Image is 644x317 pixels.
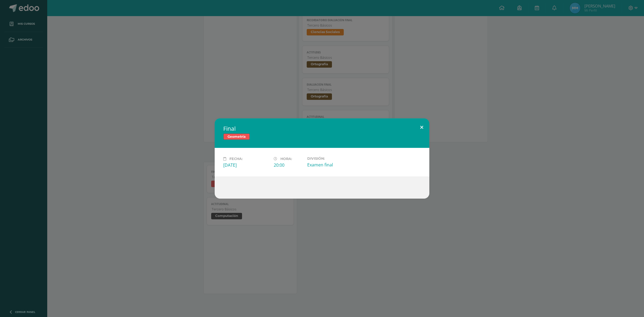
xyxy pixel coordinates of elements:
[229,157,243,161] span: Fecha:
[307,156,353,161] label: División:
[274,162,303,168] div: 20:00
[280,157,292,161] span: Hora:
[223,133,250,140] span: Geometría
[223,162,269,168] div: [DATE]
[414,118,429,137] button: Close (Esc)
[307,162,353,168] div: Examen final
[223,125,421,132] h2: Final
